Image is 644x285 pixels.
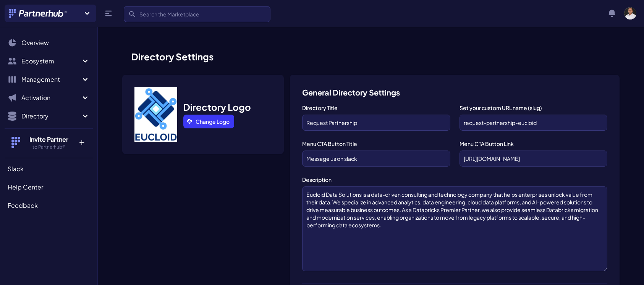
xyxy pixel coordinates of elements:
span: Directory [21,112,81,121]
button: Activation [5,90,93,105]
input: partnerhub-partners [460,115,607,131]
h5: to Partnerhub® [24,144,73,150]
label: Description [302,176,607,183]
input: Join Us [302,151,450,167]
span: Management [21,75,81,84]
a: Overview [5,35,93,50]
h1: Directory Settings [122,50,620,63]
p: + [73,135,90,147]
input: partnerhub.app/register [460,151,607,167]
span: Ecosystem [21,57,81,66]
h3: General Directory Settings [302,87,607,98]
a: Feedback [5,198,93,213]
textarea: Eucloid Data Solutions is a data-driven consulting and technology company that helps enterprises ... [302,186,607,271]
input: Partnerhub® Directory [302,115,450,131]
label: Menu CTA Button Link [460,140,607,147]
img: user photo [624,7,636,19]
label: Set your custom URL name (slug) [460,104,607,112]
span: Feedback [8,201,38,210]
button: Directory [5,108,93,124]
button: Management [5,72,93,87]
button: Invite Partner to Partnerhub® + [5,128,93,156]
span: Help Center [8,183,43,192]
a: Change Logo [183,115,234,128]
h4: Invite Partner [24,135,73,144]
span: Overview [21,38,49,47]
span: Slack [8,164,24,173]
input: Search the Marketplace [124,6,270,22]
span: Activation [21,93,81,102]
img: Partnerhub® Logo [9,9,68,18]
label: Directory Title [302,104,450,112]
a: Slack [5,161,93,177]
img: Jese picture [134,87,177,142]
a: Help Center [5,180,93,195]
h3: Directory Logo [183,101,251,113]
label: Menu CTA Button Title [302,140,450,147]
button: Ecosystem [5,53,93,69]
